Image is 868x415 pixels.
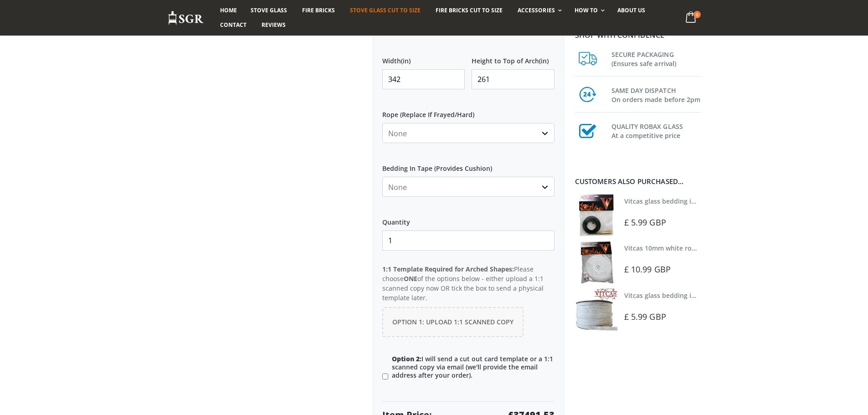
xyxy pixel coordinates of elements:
[611,3,652,18] a: About us
[404,274,417,283] strong: ONE
[382,49,465,66] label: Width
[262,21,286,29] span: Reviews
[518,6,555,14] span: Accessories
[343,3,427,18] a: Stove Glass Cut To Size
[617,6,645,14] span: About us
[624,264,671,275] span: £ 10.99 GBP
[575,194,617,236] img: Vitcas stove glass bedding in tape
[220,21,247,29] span: Contact
[382,210,555,227] label: Quantity
[382,264,555,302] p: Please choose of the options below - either upload a 1:1 scanned copy now OR tick the box to send...
[611,120,701,140] h3: QUALITY ROBAX GLASS At a competitive price
[575,178,701,185] div: Customers also purchased...
[611,84,701,104] h3: SAME DAY DISPATCH On orders made before 2pm
[213,18,253,32] a: Contact
[302,6,335,14] span: Fire Bricks
[220,6,237,14] span: Home
[624,197,794,205] a: Vitcas glass bedding in tape - 2mm x 10mm x 2 meters
[251,6,287,14] span: Stove Glass
[575,6,598,14] span: How To
[693,11,701,18] span: 0
[401,57,411,65] span: (in)
[382,265,514,273] strong: 1:1 Template Required for Arched Shapes:
[392,355,555,380] span: I will send a cut out card template or a 1:1 scanned copy via email (we'll provide the email addr...
[382,103,555,119] label: Rope (Replace If Frayed/Hard)
[392,318,514,326] span: Option 1: Upload 1:1 Scanned Copy
[568,3,609,18] a: How To
[472,49,555,66] label: Height to Top of Arch
[539,57,549,65] span: (in)
[168,10,204,26] img: Stove Glass Replacement
[429,3,509,18] a: Fire Bricks Cut To Size
[624,217,666,228] span: £ 5.99 GBP
[350,6,421,14] span: Stove Glass Cut To Size
[511,3,566,18] a: Accessories
[255,18,293,32] a: Reviews
[436,6,503,14] span: Fire Bricks Cut To Size
[382,157,555,173] label: Bedding In Tape (Provides Cushion)
[575,241,617,283] img: Vitcas white rope, glue and gloves kit 10mm
[611,48,701,68] h3: SECURE PACKAGING (Ensures safe arrival)
[295,3,342,18] a: Fire Bricks
[624,244,803,252] a: Vitcas 10mm white rope kit - includes rope seal and glue!
[624,291,818,300] a: Vitcas glass bedding in tape - 2mm x 15mm x 2 meters (White)
[624,311,666,322] span: £ 5.99 GBP
[382,374,388,379] input: Option 2:I will send a cut out card template or a 1:1 scanned copy via email (we'll provide the e...
[392,354,421,363] strong: Option 2:
[682,9,700,27] a: 0
[575,288,617,331] img: Vitcas stove glass bedding in tape
[213,3,244,18] a: Home
[244,3,294,18] a: Stove Glass
[382,307,524,337] button: Option 1: Upload 1:1 Scanned Copy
